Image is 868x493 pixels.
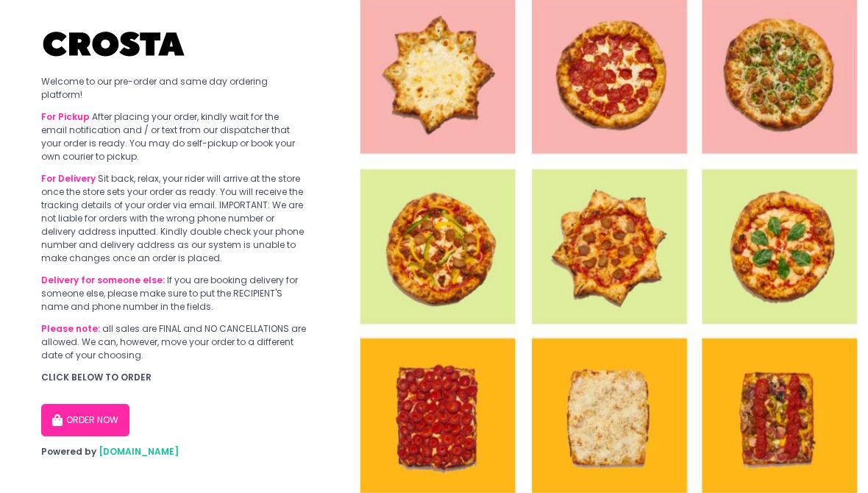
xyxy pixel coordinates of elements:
button: ORDER NOW [41,404,129,436]
div: all sales are FINAL and NO CANCELLATIONS are allowed. We can, however, move your order to a diffe... [41,322,306,362]
b: For Pickup [41,110,90,123]
div: If you are booking delivery for someone else, please make sure to put the RECIPIENT'S name and ph... [41,274,306,313]
b: Delivery for someone else: [41,274,165,286]
b: Please note: [41,322,100,335]
div: After placing your order, kindly wait for the email notification and / or text from our dispatche... [41,110,306,163]
div: Powered by [41,445,306,458]
div: CLICK BELOW TO ORDER [41,371,306,384]
a: [DOMAIN_NAME] [99,445,179,458]
div: Welcome to our pre-order and same day ordering platform! [41,75,306,102]
b: For Delivery [41,172,96,185]
div: Sit back, relax, your rider will arrive at the store once the store sets your order as ready. You... [41,172,306,265]
img: Crosta Pizzeria [41,22,188,66]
